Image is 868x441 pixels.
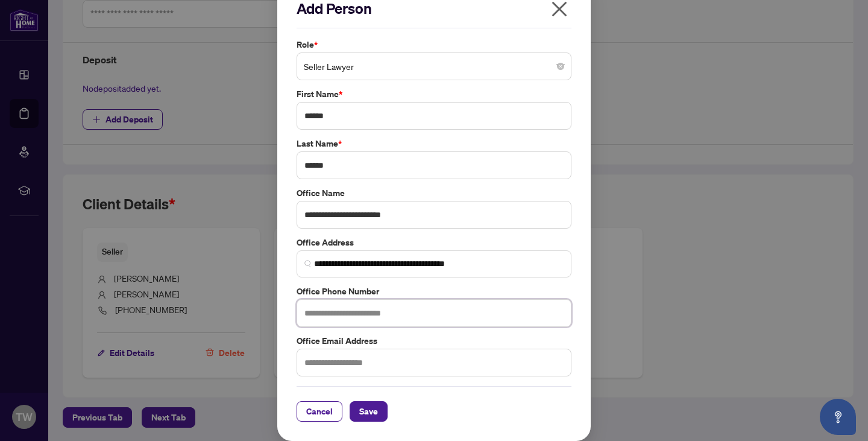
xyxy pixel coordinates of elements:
[557,63,564,70] span: close-circle
[297,186,571,200] label: Office Name
[350,401,388,422] button: Save
[304,260,312,267] img: search_icon
[297,38,571,51] label: Role
[820,399,856,435] button: Open asap
[306,402,333,421] span: Cancel
[297,137,571,150] label: Last Name
[297,87,571,101] label: First Name
[297,285,571,298] label: Office Phone Number
[297,401,342,422] button: Cancel
[297,236,571,249] label: Office Address
[297,334,571,347] label: Office Email Address
[359,402,378,421] span: Save
[304,55,564,78] span: Seller Lawyer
